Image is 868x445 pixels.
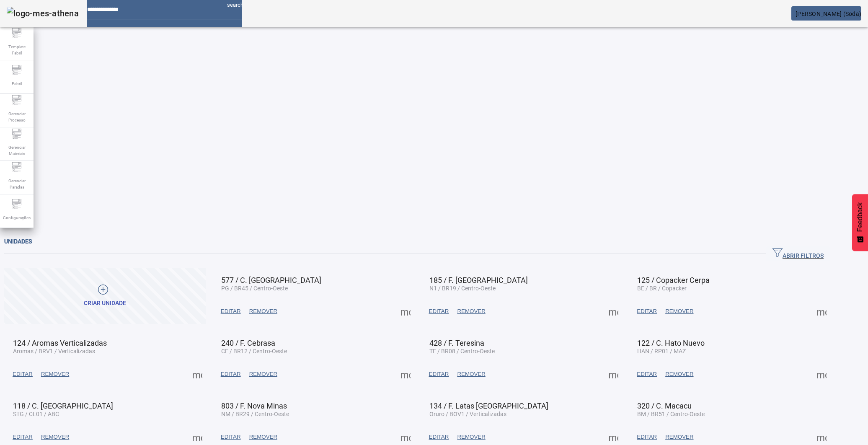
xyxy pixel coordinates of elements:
[190,367,205,382] button: Mais
[84,299,126,308] div: Criar unidade
[4,268,206,324] button: Criar unidade
[633,367,661,382] button: EDITAR
[245,429,282,445] button: REMOVER
[637,370,657,378] span: EDITAR
[429,401,548,410] span: 134 / F. Latas [GEOGRAPHIC_DATA]
[429,339,484,347] span: 428 / F. Teresina
[425,429,453,445] button: EDITAR
[429,276,528,285] span: 185 / F. [GEOGRAPHIC_DATA]
[637,433,657,441] span: EDITAR
[221,411,289,417] span: NM / BR29 / Centro-Oeste
[398,367,413,382] button: Mais
[249,433,277,441] span: REMOVER
[661,429,697,445] button: REMOVER
[221,433,241,441] span: EDITAR
[13,401,113,410] span: 118 / C. [GEOGRAPHIC_DATA]
[249,307,277,316] span: REMOVER
[457,307,485,316] span: REMOVER
[814,429,829,445] button: Mais
[4,175,29,193] span: Gerenciar Paradas
[429,411,506,417] span: Oruro / BOV1 / Verticalizadas
[856,202,864,232] span: Feedback
[13,370,33,378] span: EDITAR
[796,10,861,17] span: [PERSON_NAME] (Soda)
[637,339,705,347] span: 122 / C. Hato Nuevo
[457,370,485,378] span: REMOVER
[37,429,73,445] button: REMOVER
[633,429,661,445] button: EDITAR
[217,367,245,382] button: EDITAR
[41,433,69,441] span: REMOVER
[453,429,489,445] button: REMOVER
[37,367,73,382] button: REMOVER
[0,212,33,223] span: Configurações
[429,307,449,316] span: EDITAR
[637,348,686,354] span: HAN / RP01 / MAZ
[221,339,275,347] span: 240 / F. Cebrasa
[221,401,287,410] span: 803 / F. Nova Minas
[457,433,485,441] span: REMOVER
[245,367,282,382] button: REMOVER
[453,367,489,382] button: REMOVER
[221,276,321,285] span: 577 / C. [GEOGRAPHIC_DATA]
[606,429,621,445] button: Mais
[398,429,413,445] button: Mais
[766,246,830,261] button: ABRIR FILTROS
[429,433,449,441] span: EDITAR
[221,348,287,354] span: CE / BR12 / Centro-Oeste
[772,248,824,260] span: ABRIR FILTROS
[637,285,687,292] span: BE / BR / Copacker
[425,367,453,382] button: EDITAR
[13,411,59,417] span: STG / CL01 / ABC
[221,307,241,316] span: EDITAR
[7,7,79,20] img: logo-mes-athena
[814,304,829,319] button: Mais
[852,194,868,251] button: Feedback - Mostrar pesquisa
[637,401,692,410] span: 320 / C. Macacu
[637,411,705,417] span: BM / BR51 / Centro-Oeste
[221,285,288,292] span: PG / BR45 / Centro-Oeste
[661,367,697,382] button: REMOVER
[606,367,621,382] button: Mais
[221,370,241,378] span: EDITAR
[661,304,697,319] button: REMOVER
[13,433,33,441] span: EDITAR
[8,429,37,445] button: EDITAR
[4,41,29,59] span: Template Fabril
[398,304,413,319] button: Mais
[665,307,693,316] span: REMOVER
[13,348,95,354] span: Aromas / BRV1 / Verticalizadas
[633,304,661,319] button: EDITAR
[217,429,245,445] button: EDITAR
[665,370,693,378] span: REMOVER
[429,370,449,378] span: EDITAR
[429,285,496,292] span: N1 / BR19 / Centro-Oeste
[245,304,282,319] button: REMOVER
[4,108,29,126] span: Gerenciar Processo
[41,370,69,378] span: REMOVER
[453,304,489,319] button: REMOVER
[13,339,107,347] span: 124 / Aromas Verticalizadas
[814,367,829,382] button: Mais
[637,276,710,285] span: 125 / Copacker Cerpa
[217,304,245,319] button: EDITAR
[4,142,29,159] span: Gerenciar Materiais
[249,370,277,378] span: REMOVER
[637,307,657,316] span: EDITAR
[606,304,621,319] button: Mais
[8,367,37,382] button: EDITAR
[4,238,32,245] span: Unidades
[190,429,205,445] button: Mais
[665,433,693,441] span: REMOVER
[429,348,495,354] span: TE / BR08 / Centro-Oeste
[425,304,453,319] button: EDITAR
[9,78,24,89] span: Fabril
